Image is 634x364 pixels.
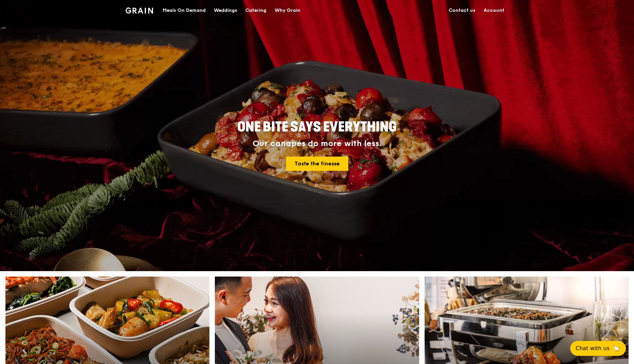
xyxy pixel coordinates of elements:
span: ONE BITE SAYS EVERYTHING [237,119,397,135]
div: Why Grain [275,0,300,21]
a: Why Grain [271,0,304,21]
a: Taste the finesse [286,157,348,171]
img: Grain [126,7,153,14]
span: Chat with us [576,344,610,352]
div: Our canapés do more with less. [195,139,439,148]
a: Weddings [210,0,241,21]
a: Contact us [445,0,480,21]
div: Weddings [214,0,237,21]
a: Catering [241,0,271,21]
a: Account [480,0,508,21]
span: 🦙 [612,344,620,352]
button: Chat with us🦙 [570,341,626,356]
div: Catering [245,0,266,21]
div: Meals On Demand [163,0,206,21]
